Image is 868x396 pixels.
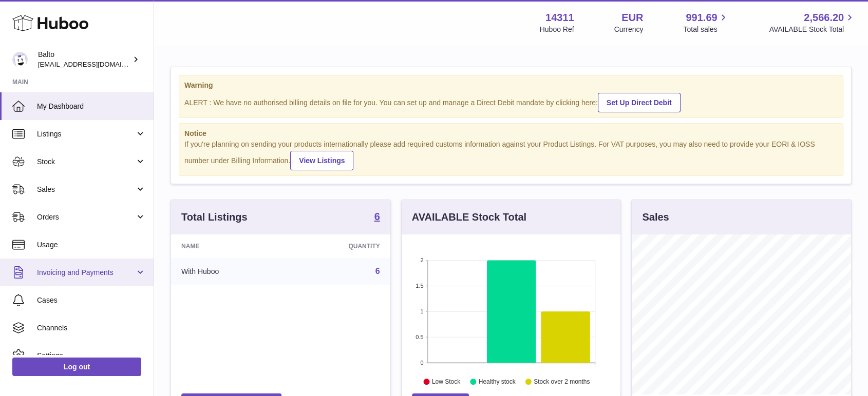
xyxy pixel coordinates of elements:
[287,234,390,258] th: Quantity
[683,25,729,34] span: Total sales
[184,81,838,90] strong: Warning
[420,360,423,366] text: 0
[540,25,574,34] div: Huboo Ref
[37,102,146,111] span: My Dashboard
[37,295,146,305] span: Cases
[614,25,644,34] div: Currency
[479,379,516,386] text: Healthy stock
[416,283,423,289] text: 1.5
[420,257,423,263] text: 2
[12,358,141,376] a: Log out
[374,211,380,222] strong: 6
[37,212,135,222] span: Orders
[534,379,590,386] text: Stock over 2 months
[37,129,135,139] span: Listings
[184,91,838,112] div: ALERT : We have no authorised billing details on file for you. You can set up and manage a Direct...
[184,140,838,170] div: If you're planning on sending your products internationally please add required customs informati...
[686,11,717,25] span: 991.69
[37,157,135,167] span: Stock
[38,50,130,69] div: Balto
[642,210,669,224] h3: Sales
[171,258,287,285] td: With Huboo
[432,379,461,386] text: Low Stock
[375,267,380,275] a: 6
[416,334,423,340] text: 0.5
[37,268,135,278] span: Invoicing and Payments
[769,25,856,34] span: AVAILABLE Stock Total
[412,210,526,224] h3: AVAILABLE Stock Total
[171,234,287,258] th: Name
[545,11,574,25] strong: 14311
[37,185,135,194] span: Sales
[184,129,838,138] strong: Notice
[12,52,28,67] img: ops@balto.fr
[37,240,146,250] span: Usage
[804,11,844,25] span: 2,566.20
[38,60,151,68] span: [EMAIL_ADDRESS][DOMAIN_NAME]
[683,11,729,34] a: 991.69 Total sales
[181,210,248,224] h3: Total Listings
[37,323,146,333] span: Channels
[37,351,146,361] span: Settings
[621,11,643,25] strong: EUR
[290,151,353,170] a: View Listings
[598,93,681,112] a: Set Up Direct Debit
[769,11,856,34] a: 2,566.20 AVAILABLE Stock Total
[374,211,380,224] a: 6
[420,308,423,314] text: 1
